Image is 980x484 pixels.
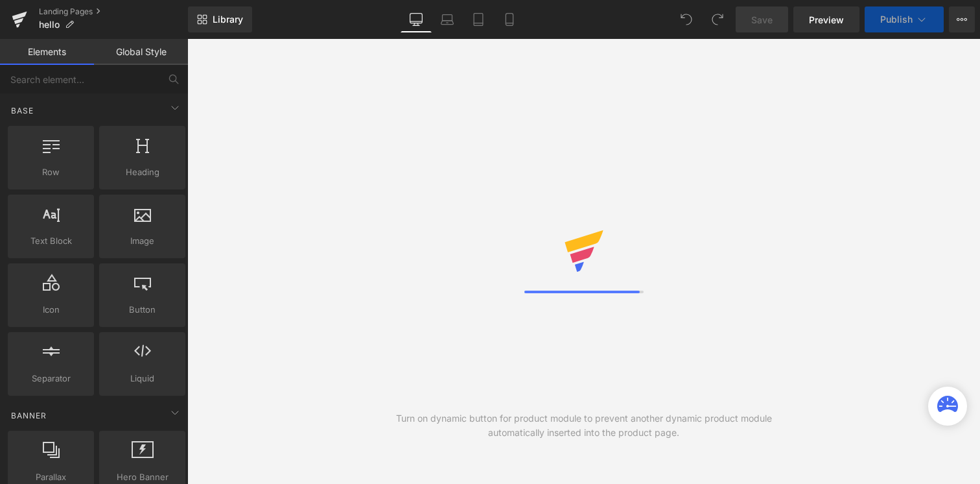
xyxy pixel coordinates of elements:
span: Publish [880,14,913,25]
a: Preview [793,6,859,32]
span: Banner [10,409,48,422]
div: Turn on dynamic button for product module to prevent another dynamic product module automatically... [386,411,782,440]
span: Button [103,303,181,317]
span: Liquid [103,372,181,385]
button: Undo [673,6,699,32]
a: Laptop [432,6,463,32]
span: Save [751,13,773,27]
span: Heading [103,165,181,179]
span: Text Block [12,234,90,248]
a: Desktop [401,6,432,32]
span: Base [10,104,35,117]
span: Hero Banner [103,470,181,484]
span: Separator [12,372,90,385]
button: Redo [705,6,730,32]
span: Image [103,234,181,248]
span: Parallax [12,470,90,484]
span: hello [39,19,60,30]
span: Icon [12,303,90,317]
span: Preview [809,13,844,27]
span: Row [12,165,90,179]
a: New Library [188,6,252,32]
a: Mobile [494,6,525,32]
a: Global Style [94,39,188,65]
button: Publish [865,6,944,32]
span: Library [213,14,243,25]
a: Landing Pages [39,6,188,17]
button: More [949,6,975,32]
a: Tablet [463,6,494,32]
